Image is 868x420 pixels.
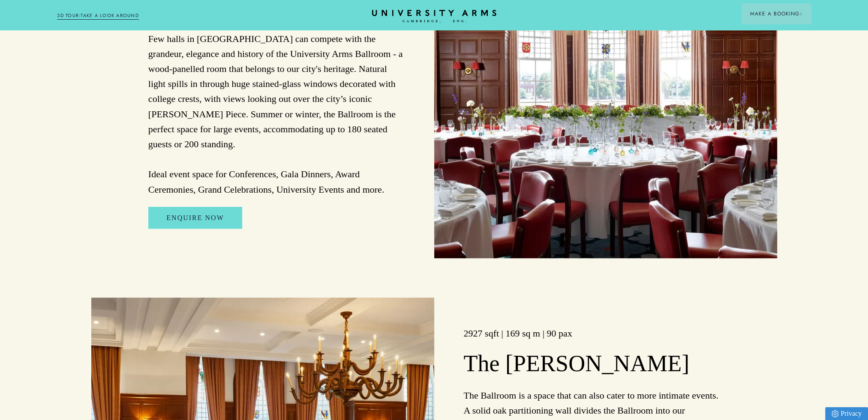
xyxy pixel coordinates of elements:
[148,207,242,229] a: Enquire Now
[372,10,496,23] a: Home
[799,12,802,15] img: Arrow icon
[825,407,868,420] a: Privacy
[464,327,720,340] h3: 2927 sqft | 169 sq m | 90 pax
[148,31,405,197] p: Few halls in [GEOGRAPHIC_DATA] can compete with the grandeur, elegance and history of the Univers...
[742,3,811,24] button: Make a BookingArrow icon
[750,10,802,18] span: Make a Booking
[464,350,720,378] h2: The [PERSON_NAME]
[57,12,139,20] a: 3D TOUR:TAKE A LOOK AROUND
[832,410,838,417] img: Privacy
